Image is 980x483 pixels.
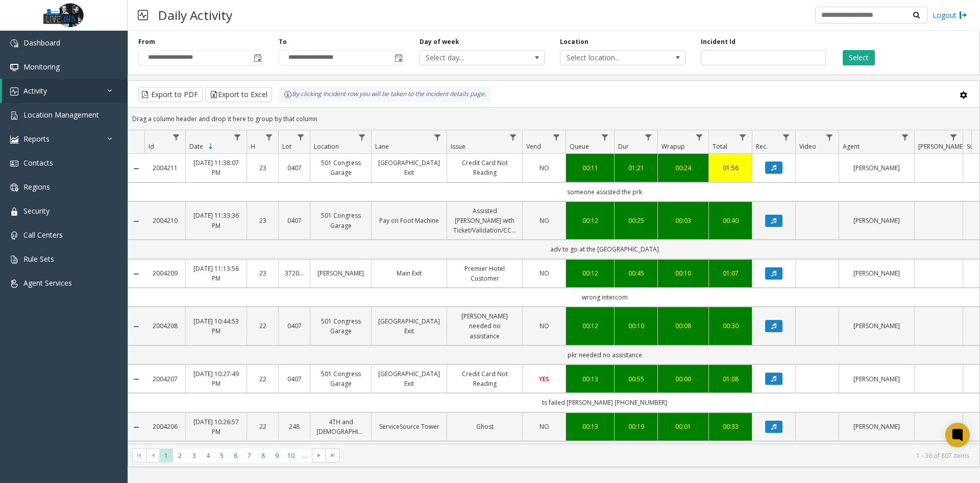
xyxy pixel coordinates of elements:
span: Toggle popup [252,51,263,65]
span: Issue [451,142,465,151]
span: Page 6 [229,449,242,463]
span: Video [799,142,816,151]
button: Export to PDF [138,87,203,102]
span: NO [540,321,549,330]
a: 2004206 [151,422,179,431]
span: H [251,142,255,151]
span: NO [540,269,549,278]
a: 23 [253,268,272,278]
button: Export to Excel [205,87,272,102]
a: 00:19 [621,422,651,431]
a: NO [529,163,559,173]
a: 01:08 [715,374,746,384]
img: 'icon' [10,111,18,120]
a: Date Filter Menu [231,130,244,144]
a: 2004211 [151,163,179,173]
a: Premier Hotel Customer [453,264,516,283]
a: Collapse Details [128,270,144,278]
a: [PERSON_NAME] [845,216,908,225]
label: Location [560,37,589,47]
a: 00:11 [572,163,608,173]
img: 'icon' [10,256,18,264]
a: Wrapup Filter Menu [693,130,706,144]
a: Collapse Details [128,423,144,431]
img: 'icon' [10,208,18,216]
span: Page 3 [187,449,201,463]
a: Location Filter Menu [355,130,369,144]
a: ServiceSource Tower [378,422,440,431]
span: Reports [23,134,50,144]
a: 00:45 [621,268,651,278]
a: 23 [253,216,272,225]
a: 00:08 [664,321,702,331]
span: Page 7 [242,449,256,463]
label: Day of week [420,37,459,47]
a: [GEOGRAPHIC_DATA] Exit [378,369,440,388]
a: [DATE] 10:44:53 PM [192,316,240,336]
a: 00:12 [572,216,608,225]
a: 501 Congress Garage [316,369,365,388]
a: 372031 [285,268,304,278]
a: 248 [285,422,304,431]
a: Assisted [PERSON_NAME] with Ticket/Validation/CC/monthly [453,206,516,236]
div: Data table [128,130,979,444]
div: By clicking Incident row you will be taken to the incident details page. [279,87,491,102]
a: 00:30 [715,321,746,331]
a: Credit Card Not Reading [453,158,516,177]
a: NO [529,422,559,431]
span: Wrapup [661,142,685,151]
a: Main Exit [378,268,440,278]
a: 0407 [285,163,304,173]
span: Agent [843,142,860,151]
a: 00:12 [572,321,608,331]
span: Page 4 [201,449,215,463]
span: Rec. [756,142,768,151]
a: 00:03 [664,216,702,225]
a: 00:00 [664,374,702,384]
span: Go to the next page [315,451,323,459]
a: 2004210 [151,216,179,225]
img: 'icon' [10,39,18,48]
span: Date [189,142,203,151]
span: Sortable [207,143,215,151]
div: 01:21 [621,163,651,173]
a: Collapse Details [128,217,144,225]
a: [DATE] 10:26:57 PM [192,417,240,436]
a: 00:10 [664,268,702,278]
span: Go to the last page [326,448,339,463]
a: Queue Filter Menu [598,130,612,144]
a: Lane Filter Menu [431,130,445,144]
a: Logout [933,10,967,20]
div: 00:25 [621,216,651,225]
a: 0407 [285,374,304,384]
span: Monitoring [23,62,60,72]
span: Regions [23,182,50,192]
a: [PERSON_NAME] [316,268,365,278]
span: NO [540,216,549,225]
a: Ghost [453,422,516,431]
img: 'icon' [10,159,18,168]
span: Toggle popup [393,51,404,65]
a: 00:01 [664,422,702,431]
a: 01:56 [715,163,746,173]
a: NO [529,216,559,225]
span: Go to the last page [329,451,337,459]
label: To [279,37,287,47]
a: Credit Card Not Reading [453,369,516,388]
a: 501 Congress Garage [316,158,365,177]
a: 0407 [285,216,304,225]
span: Total [713,142,727,151]
a: Dur Filter Menu [642,130,655,144]
a: 23 [253,163,272,173]
a: [DATE] 10:27:49 PM [192,369,240,388]
a: 2004208 [151,321,179,331]
img: 'icon' [10,87,18,96]
span: [PERSON_NAME] [918,142,965,151]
